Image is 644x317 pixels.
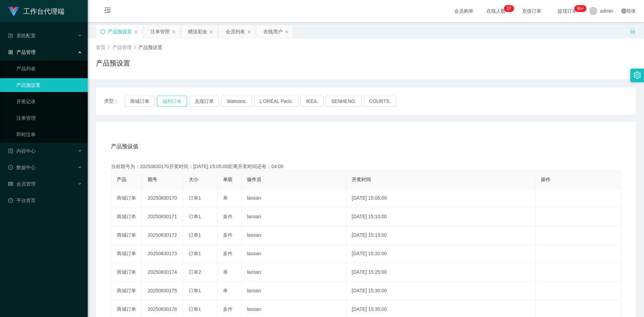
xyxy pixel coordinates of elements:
span: 订单1 [189,251,201,256]
span: 产品管理 [112,45,132,50]
td: 商城订单 [111,282,142,300]
a: 产品预设置 [16,78,82,92]
span: 会员管理 [8,181,36,187]
td: laosan [241,245,346,263]
span: 内容中心 [8,148,36,154]
div: 在线用户 [263,25,283,38]
button: L'ORÉAL Paris. [254,96,298,107]
i: 图标: check-circle-o [8,165,13,170]
span: 大小 [189,177,198,182]
span: 开奖时间 [352,177,371,182]
span: / [134,45,136,50]
td: 20250830175 [142,282,183,300]
span: 操作员 [247,177,261,182]
i: 图标: setting [633,71,641,79]
span: 充值订单 [519,9,545,13]
td: 商城订单 [111,208,142,226]
button: 兑现订单 [189,96,219,107]
td: [DATE] 15:20:00 [346,245,535,263]
span: 类型： [104,96,125,107]
i: 图标: global [621,9,626,13]
td: 商城订单 [111,245,142,263]
span: 订单1 [189,195,201,201]
span: 多件 [223,251,233,256]
i: 图标: close [172,30,176,34]
div: 赠送彩金 [188,25,207,38]
td: 20250830174 [142,263,183,282]
span: 在线人数 [483,9,509,13]
button: IKEA. [300,96,324,107]
span: 单 [223,195,228,201]
i: 图标: appstore-o [8,50,13,55]
i: 图标: table [8,181,13,186]
i: 图标: close [247,30,251,34]
h1: 产品预设置 [96,58,130,68]
span: 首页 [96,45,106,50]
span: 提现订单 [554,9,580,13]
sup: 27 [504,5,514,12]
div: 会员列表 [226,25,245,38]
td: [DATE] 15:10:00 [346,208,535,226]
td: 商城订单 [111,189,142,208]
td: laosan [241,208,346,226]
span: 订单1 [189,214,201,219]
div: 注单管理 [150,25,170,38]
span: 产品 [117,177,126,182]
p: 7 [509,5,511,12]
i: 图标: unlock [630,28,636,34]
a: 工作台代理端 [8,8,64,14]
span: 产品管理 [8,49,36,55]
span: 多件 [223,232,233,238]
sup: 1024 [574,5,586,12]
span: 多件 [223,214,233,219]
td: laosan [241,189,346,208]
span: 单 [223,288,228,293]
i: 图标: close [285,30,289,34]
td: 20250830171 [142,208,183,226]
a: 即时注单 [16,128,82,141]
span: 数据中心 [8,165,36,170]
span: 期号 [148,177,157,182]
span: 操作 [541,177,550,182]
td: laosan [241,226,346,245]
span: 订单1 [189,232,201,238]
span: 多件 [223,306,233,312]
td: [DATE] 15:05:00 [346,189,535,208]
i: 图标: profile [8,149,13,153]
a: 开奖记录 [16,95,82,108]
span: / [108,45,110,50]
span: 订单1 [189,288,201,293]
button: SENHENG. [326,96,362,107]
td: [DATE] 15:15:00 [346,226,535,245]
td: [DATE] 15:25:00 [346,263,535,282]
div: 当前期号为：20250830170开奖时间：[DATE] 15:05:00距离开奖时间还有：04:09 [111,163,621,170]
a: 产品列表 [16,62,82,75]
h1: 工作台代理端 [23,0,64,22]
p: 2 [507,5,509,12]
td: 20250830172 [142,226,183,245]
i: 图标: menu-fold [96,0,119,22]
td: 20250830173 [142,245,183,263]
img: logo.9652507e.png [8,7,19,16]
td: laosan [241,263,346,282]
a: 注单管理 [16,111,82,125]
span: 订单2 [189,269,201,275]
span: 系统配置 [8,33,36,38]
span: 订单1 [189,306,201,312]
td: 商城订单 [111,263,142,282]
i: 图标: sync [100,29,105,34]
span: 产品预设值 [111,142,138,151]
span: 产品预设置 [138,45,162,50]
td: [DATE] 15:30:00 [346,282,535,300]
span: 单双 [223,177,233,182]
span: 单 [223,269,228,275]
i: 图标: form [8,33,13,38]
button: 商城订单 [125,96,155,107]
div: 产品预设置 [108,25,132,38]
td: 20250830170 [142,189,183,208]
button: COURTS. [364,96,396,107]
td: 商城订单 [111,226,142,245]
td: laosan [241,282,346,300]
i: 图标: close [209,30,213,34]
i: 图标: close [134,30,138,34]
